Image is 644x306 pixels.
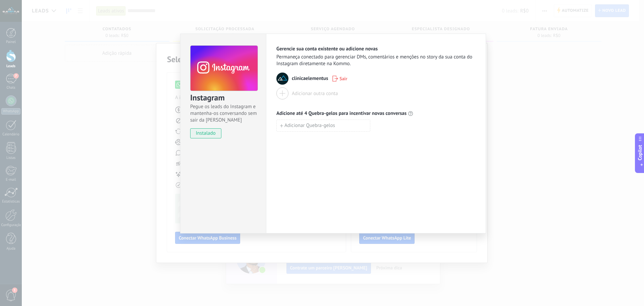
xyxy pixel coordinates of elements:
button: Adicionar outra conta [276,87,338,99]
img: Avatar [276,73,288,85]
span: Adicionar Quebra-gelos [284,123,335,128]
span: Adicione até 4 Quebra-gelos para incentivar novas conversas [276,110,407,117]
span: Pegue os leads do Instagram e mantenha-os conversando sem sair da [PERSON_NAME] [190,103,257,124]
button: Adicionar Quebra-gelos [276,120,370,132]
span: Gerencie sua conta existente ou adicione novas [276,46,378,52]
span: Sair [339,76,347,81]
button: Sair [329,74,350,84]
span: Permaneça conectado para gerenciar DMs, comentários e menções no story da sua conta do Instagram ... [276,54,476,67]
span: Copilot [637,145,643,160]
span: instalado [191,128,221,138]
div: Adicionar outra conta [292,90,338,97]
span: clinicaelementus [292,75,328,82]
h3: Instagram [190,92,257,103]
